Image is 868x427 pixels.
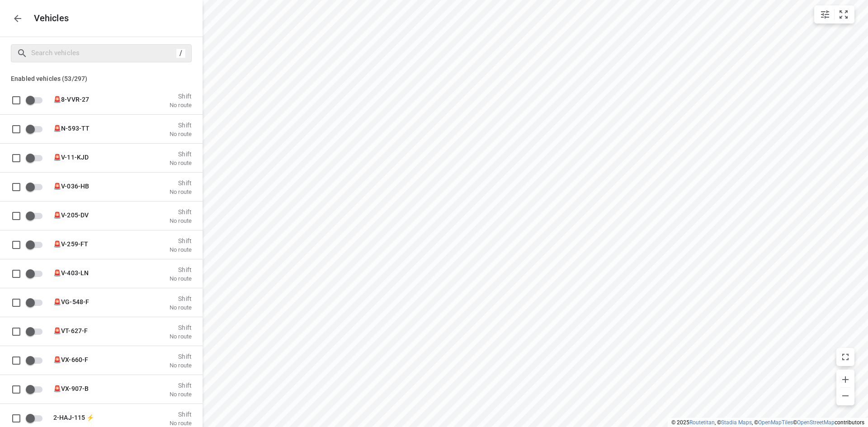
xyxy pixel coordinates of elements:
[797,419,835,426] a: OpenStreetMap
[53,124,90,131] span: 🚨N-593-TT
[53,298,89,305] span: 🚨VG-548-F
[170,352,192,360] p: Shift
[170,324,192,331] p: Shift
[25,352,48,369] span: Enable
[671,419,864,426] li: © 2025 , © , © © contributors
[170,304,192,311] p: No route
[25,120,48,137] span: Enable
[176,48,186,58] div: /
[25,265,48,282] span: Enable
[53,385,89,392] span: 🚨VX-907-B
[170,390,192,398] p: No route
[170,246,192,253] p: No route
[31,46,176,60] input: Search vehicles
[170,159,192,166] p: No route
[170,361,192,369] p: No route
[689,419,715,426] a: Routetitan
[25,236,48,253] span: Enable
[170,179,192,186] p: Shift
[25,380,48,398] span: Enable
[170,217,192,224] p: No route
[170,381,192,389] p: Shift
[53,240,88,247] span: 🚨V-259-FT
[53,356,88,363] span: 🚨VX-660-F
[53,182,89,189] span: 🚨V-036-HB
[170,208,192,215] p: Shift
[721,419,752,426] a: Stadia Maps
[816,5,834,23] button: Map settings
[170,410,192,418] p: Shift
[170,92,192,99] p: Shift
[170,275,192,282] p: No route
[25,294,48,311] span: Enable
[758,419,793,426] a: OpenMapTiles
[53,95,89,103] span: 🚨8-VVR-27
[170,188,192,195] p: No route
[170,130,192,137] p: No route
[170,419,192,427] p: No route
[53,153,89,160] span: 🚨V-11-KJD
[170,237,192,244] p: Shift
[27,13,69,23] p: Vehicles
[25,91,48,108] span: Enable
[170,295,192,302] p: Shift
[170,266,192,273] p: Shift
[25,409,48,427] span: Enable
[25,207,48,224] span: Enable
[53,327,88,334] span: 🚨VT-627-F
[170,121,192,128] p: Shift
[25,149,48,166] span: Enable
[53,269,89,276] span: 🚨V-403-LN
[25,178,48,195] span: Enable
[170,333,192,340] p: No route
[25,323,48,340] span: Enable
[814,5,854,23] div: small contained button group
[835,5,853,23] button: Fit zoom
[170,101,192,108] p: No route
[53,413,94,421] span: 2-HAJ-115 ⚡
[53,211,89,218] span: 🚨V-205-DV
[170,150,192,157] p: Shift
